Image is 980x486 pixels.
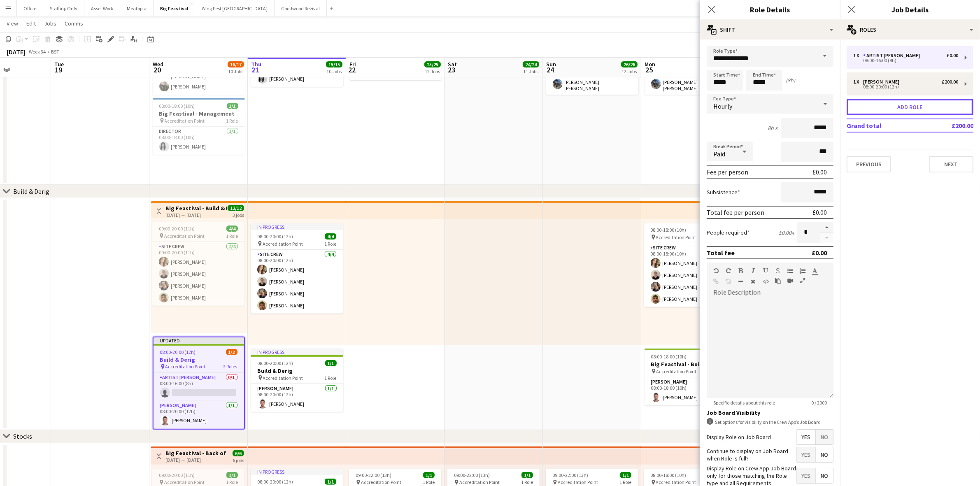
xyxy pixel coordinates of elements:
[619,479,631,485] span: 1 Role
[620,472,631,478] span: 1/1
[233,211,244,218] div: 3 jobs
[853,79,863,85] div: 1 x
[152,222,244,306] app-job-card: 09:00-20:00 (11h)4/4 Accreditation Point1 RoleSite Crew4/409:00-20:00 (11h)[PERSON_NAME][PERSON_N...
[233,456,244,463] div: 6 jobs
[164,233,205,239] span: Accreditation Point
[775,267,781,274] button: Strikethrough
[251,250,343,314] app-card-role: Site Crew4/408:00-20:00 (12h)[PERSON_NAME][PERSON_NAME][PERSON_NAME][PERSON_NAME]
[3,18,21,29] a: View
[151,65,163,74] span: 20
[707,229,750,236] label: People required
[84,0,120,16] button: Asset Work
[325,360,337,366] span: 1/1
[750,267,756,274] button: Italic
[227,103,238,109] span: 1/1
[750,278,756,285] button: Clear Formatting
[523,61,539,67] span: 24/24
[233,450,244,456] span: 6/6
[120,0,154,16] button: Meatopia
[195,0,275,16] button: Wing Fest [GEOGRAPHIC_DATA]
[787,267,793,274] button: Unordered List
[51,49,59,55] div: BST
[41,18,60,29] a: Jobs
[165,118,205,124] span: Accreditation Point
[324,241,336,247] span: 1 Role
[459,479,500,485] span: Accreditation Point
[65,20,83,27] span: Comms
[644,223,736,307] div: 08:00-18:00 (10h)4/4 Accreditation Point1 RoleSite Crew4/408:00-18:00 (10h)[PERSON_NAME][PERSON_N...
[656,368,697,374] span: Accreditation Point
[251,349,343,355] div: In progress
[645,60,655,68] span: Mon
[643,65,655,74] span: 25
[805,400,833,406] span: 0 / 2000
[786,77,795,84] div: (8h)
[812,168,827,176] div: £0.00
[165,457,227,463] div: [DATE] → [DATE]
[43,0,84,16] button: Staffing Only
[154,401,244,429] app-card-role: [PERSON_NAME]1/108:00-20:00 (12h)[PERSON_NAME]
[258,360,293,366] span: 08:00-20:00 (12h)
[447,65,457,74] span: 23
[713,102,732,110] span: Hourly
[651,353,687,360] span: 08:00-18:00 (10h)
[153,127,245,155] app-card-role: Director1/108:00-18:00 (10h)[PERSON_NAME]
[763,267,768,274] button: Underline
[13,187,49,195] div: Build & Derig
[325,233,336,240] span: 4/4
[53,65,64,74] span: 19
[226,226,238,232] span: 4/4
[726,267,731,274] button: Redo
[929,156,973,172] button: Next
[251,349,343,412] app-job-card: In progress08:00-20:00 (12h)1/1Build & Derig Accreditation Point1 Role[PERSON_NAME]1/108:00-20:00...
[153,337,245,430] app-job-card: Updated08:00-20:00 (12h)1/2Build & Derig Accreditation Point2 RolesArtist [PERSON_NAME]0/108:00-1...
[454,472,490,478] span: 09:00-22:00 (13h)
[257,233,293,240] span: 08:00-20:00 (12h)
[326,61,342,67] span: 15/15
[251,384,343,412] app-card-role: [PERSON_NAME]1/108:00-20:00 (12h)[PERSON_NAME]
[521,479,533,485] span: 1 Role
[707,188,740,196] label: Subsistence
[275,0,327,16] button: Goodwood Revival
[700,20,840,40] div: Shift
[23,18,39,29] a: Edit
[840,20,980,40] div: Roles
[947,53,958,58] div: £0.00
[7,20,18,27] span: View
[361,479,401,485] span: Accreditation Point
[251,223,343,314] div: In progress08:00-20:00 (12h)4/4 Accreditation Point1 RoleSite Crew4/408:00-20:00 (12h)[PERSON_NAM...
[448,60,457,68] span: Sat
[853,53,863,58] div: 1 x
[17,0,43,16] button: Office
[13,432,32,440] div: Stocks
[812,267,818,274] button: Text Color
[325,479,336,485] span: 1/1
[424,61,441,67] span: 25/25
[816,447,833,462] span: No
[820,222,833,233] button: Increase
[326,68,342,74] div: 10 Jobs
[558,479,598,485] span: Accreditation Point
[796,430,815,444] span: Yes
[7,48,26,56] div: [DATE]
[656,479,696,485] span: Accreditation Point
[713,150,725,158] span: Paid
[153,98,245,155] app-job-card: 08:00-18:00 (10h)1/1Big Feastival - Management Accreditation Point1 RoleDirector1/108:00-18:00 (1...
[250,65,261,74] span: 21
[816,430,833,444] span: No
[251,367,343,374] h3: Build & Derig
[863,53,923,58] div: Artist [PERSON_NAME]
[325,375,337,381] span: 1 Role
[863,79,903,85] div: [PERSON_NAME]
[228,68,244,74] div: 10 Jobs
[763,278,768,285] button: HTML Code
[159,472,195,478] span: 09:00-20:00 (11h)
[800,267,805,274] button: Ordered List
[228,205,244,211] span: 12/12
[645,349,737,405] div: 08:00-18:00 (10h)1/1Big Feastival - Build & Derig Accreditation Point1 Role[PERSON_NAME]1/108:00-...
[159,103,195,109] span: 08:00-18:00 (10h)
[707,447,796,462] label: Continue to display on Job Board when Role is full?
[796,447,815,462] span: Yes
